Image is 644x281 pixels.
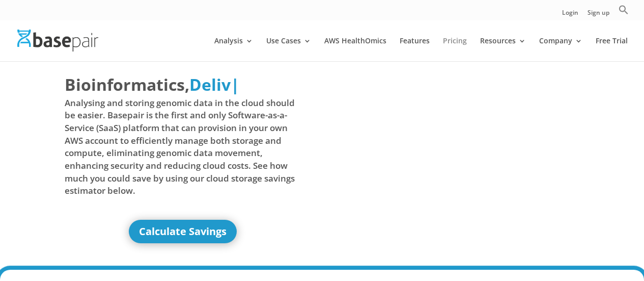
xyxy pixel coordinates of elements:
a: Company [539,37,582,61]
a: Sign up [587,10,609,20]
a: Analysis [214,37,253,61]
a: Pricing [443,37,467,61]
a: Resources [480,37,526,61]
img: Basepair [17,30,98,52]
a: Search Icon Link [619,5,629,20]
a: Free Trial [596,37,628,61]
a: Calculate Savings [129,220,237,243]
svg: Search [619,5,629,15]
span: Deliv [189,73,231,95]
span: | [231,73,240,95]
a: AWS HealthOmics [324,37,386,61]
span: Analysing and storing genomic data in the cloud should be easier. Basepair is the first and only ... [65,97,301,197]
a: Login [562,10,578,20]
a: Features [400,37,430,61]
iframe: Drift Widget Chat Controller [449,208,632,269]
span: Bioinformatics, [65,73,189,96]
iframe: Basepair - NGS Analysis Simplified [329,73,566,207]
a: Use Cases [266,37,311,61]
